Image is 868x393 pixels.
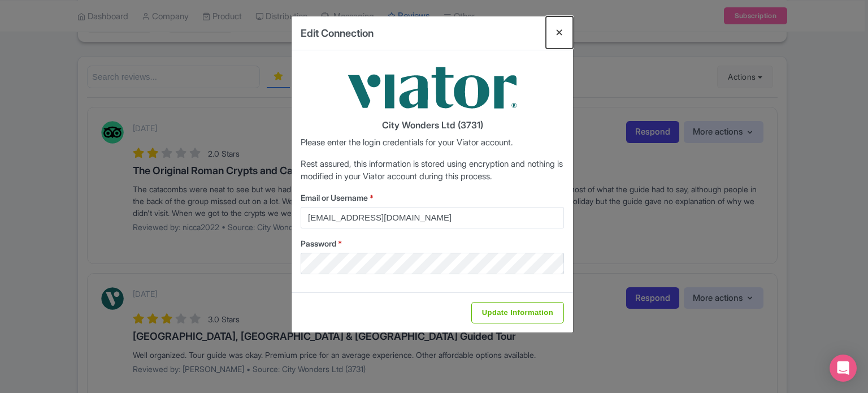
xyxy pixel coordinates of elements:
[301,136,564,149] p: Please enter the login credentials for your Viator account.
[301,239,336,248] span: Password
[348,59,517,116] img: viator-9033d3fb01e0b80761764065a76b653a.png
[301,193,368,202] span: Email or Username
[830,355,857,382] div: Open Intercom Messenger
[471,302,564,323] input: Update Information
[546,16,573,49] button: Close
[301,158,564,183] p: Rest assured, this information is stored using encryption and nothing is modified in your Viator ...
[301,25,374,41] h4: Edit Connection
[301,120,564,131] h4: City Wonders Ltd (3731)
